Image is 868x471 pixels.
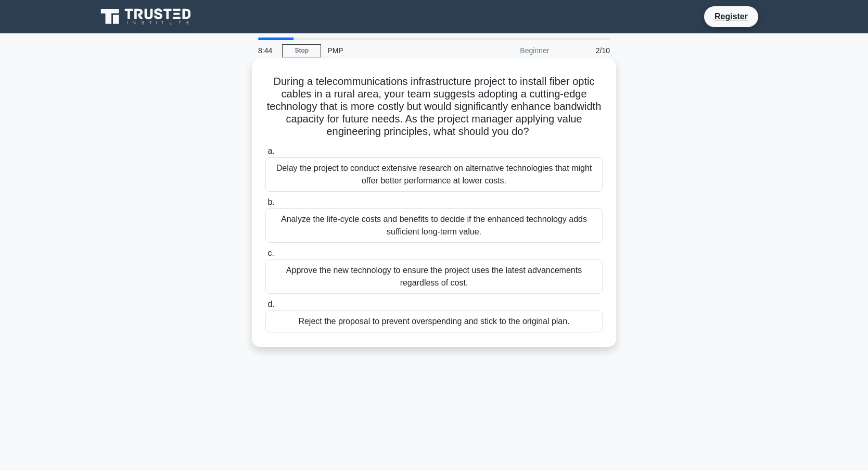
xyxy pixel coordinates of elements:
div: 2/10 [555,40,616,61]
div: Delay the project to conduct extensive research on alternative technologies that might offer bett... [265,157,603,192]
div: Approve the new technology to ensure the project uses the latest advancements regardless of cost. [265,259,603,294]
span: d. [267,300,274,308]
div: Beginner [464,40,555,61]
a: Stop [282,44,321,57]
h5: During a telecommunications infrastructure project to install fiber optic cables in a rural area,... [264,75,604,139]
span: b. [267,197,274,206]
a: Register [708,10,754,23]
div: PMP [321,40,464,61]
div: Analyze the life-cycle costs and benefits to decide if the enhanced technology adds sufficient lo... [265,208,603,243]
div: 8:44 [252,40,282,61]
div: Reject the proposal to prevent overspending and stick to the original plan. [265,311,603,332]
span: a. [267,146,274,155]
span: c. [267,249,274,257]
